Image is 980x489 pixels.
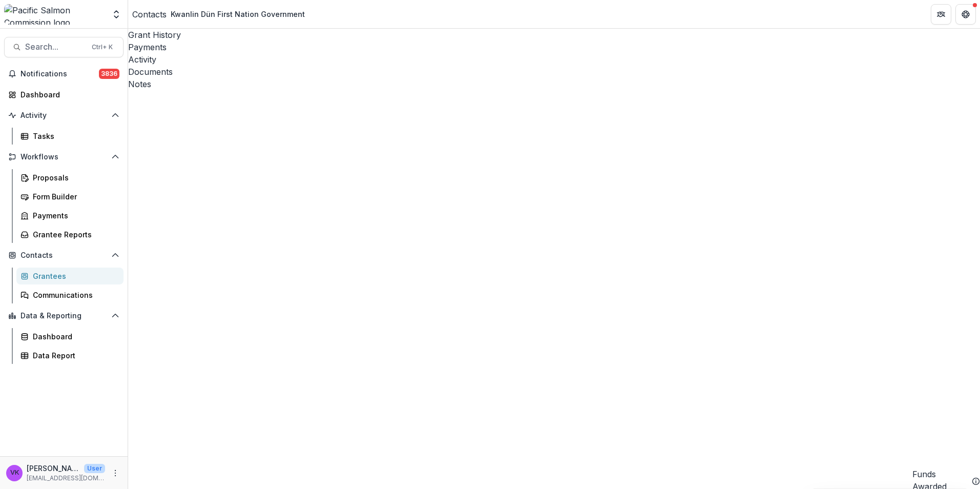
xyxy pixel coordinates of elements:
a: Grantees [16,268,124,284]
div: Grantee Reports [33,229,115,240]
span: Activity [21,111,107,120]
div: Payments [33,210,115,221]
a: Dashboard [16,328,124,345]
div: Data Report [33,350,115,361]
a: Documents [128,66,980,78]
a: Data Report [16,347,124,364]
a: Notes [128,78,980,90]
div: Tasks [33,131,115,141]
span: 3836 [99,69,119,79]
a: Contacts [132,8,167,21]
div: Dashboard [33,331,115,342]
img: Pacific Salmon Commission logo [4,4,105,25]
span: Notifications [21,70,99,78]
button: More [109,467,121,479]
a: Payments [16,207,124,224]
div: Kwanlin Dün First Nation Government [171,9,305,19]
a: Proposals [16,169,124,186]
p: [PERSON_NAME] [27,463,80,474]
a: Tasks [16,128,124,145]
button: Search... [4,37,124,57]
a: Dashboard [4,86,124,103]
div: Form Builder [33,191,115,202]
div: Dashboard [21,89,115,100]
a: Grantee Reports [16,226,124,243]
button: Open Workflows [4,149,124,165]
button: Partners [931,4,951,25]
a: Activity [128,53,980,66]
button: Open Data & Reporting [4,308,124,324]
button: Notifications3836 [4,66,124,82]
button: Get Help [955,4,976,25]
p: [EMAIL_ADDRESS][DOMAIN_NAME] [27,474,105,483]
a: Payments [128,41,980,53]
button: Open Activity [4,107,124,124]
div: Victor Keong [10,470,19,476]
span: Data & Reporting [21,312,107,320]
button: Open Contacts [4,247,124,263]
p: User [84,464,105,473]
div: Proposals [33,172,115,183]
nav: breadcrumb [132,7,309,22]
a: Form Builder [16,188,124,205]
div: Ctrl + K [90,42,115,53]
div: Communications [33,290,115,300]
span: Contacts [21,251,107,260]
div: Grantees [33,271,115,281]
span: Search... [25,42,86,52]
button: Open entity switcher [109,4,124,25]
a: Communications [16,287,124,303]
span: Workflows [21,153,107,161]
a: Grant History [128,29,980,41]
